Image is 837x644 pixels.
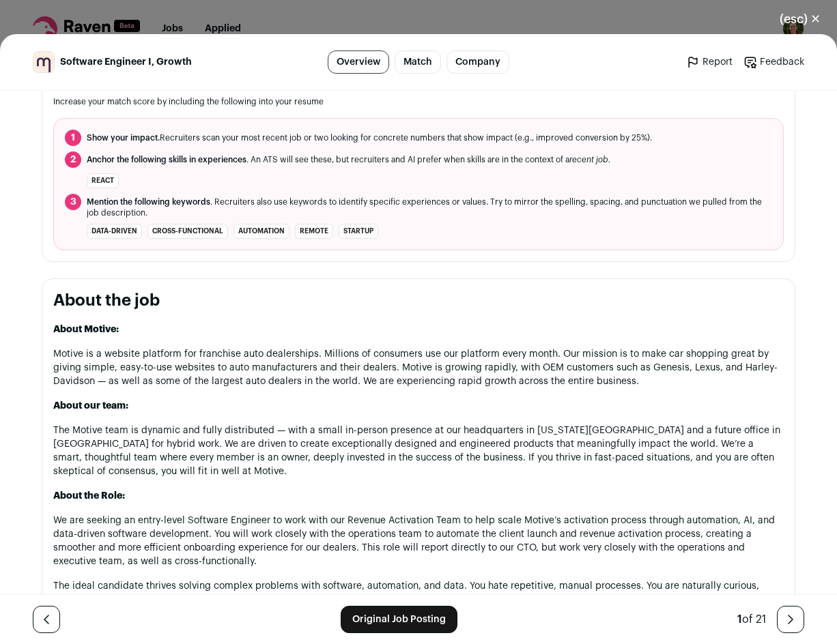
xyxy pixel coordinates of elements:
[87,173,119,188] li: React
[53,514,784,568] p: We are seeking an entry-level Software Engineer to work with our Revenue Activation Team to help ...
[53,96,784,107] p: Increase your match score by including the following into your resume
[686,55,733,69] a: Report
[87,154,610,165] span: . An ATS will see these, but recruiters and AI prefer when skills are in the context of a
[87,198,210,206] span: Mention the following keywords
[763,4,837,34] button: Close modal
[53,579,784,620] p: The ideal candidate thrives solving complex problems with software, automation, and data. You hat...
[53,290,784,312] h2: About the job
[87,224,142,239] li: data-driven
[87,134,160,142] span: Show your impact.
[53,347,784,388] p: Motive is a website platform for franchise auto dealerships. Millions of consumers use our platfo...
[743,55,804,69] a: Feedback
[53,491,125,501] strong: About the Role:
[60,55,192,69] span: Software Engineer I, Growth
[33,52,54,72] img: d4e4fbe2f5ab969a7d9ce88f155d316de3dbf67a66ba4afb8882427ad8003bf7.jpg
[328,50,389,74] a: Overview
[65,130,81,146] span: 1
[53,325,119,334] strong: About Motive:
[395,50,441,74] a: Match
[87,196,772,218] span: . Recruiters also use keywords to identify specific experiences or values. Try to mirror the spel...
[233,224,289,239] li: automation
[295,224,333,239] li: remote
[53,401,128,411] strong: About our team:
[339,224,378,239] li: startup
[737,611,766,628] div: of 21
[737,614,742,625] span: 1
[147,224,228,239] li: cross-functional
[87,156,246,164] span: Anchor the following skills in experiences
[446,50,509,74] a: Company
[341,606,457,633] a: Original Job Posting
[569,156,610,164] i: recent job.
[65,194,81,210] span: 3
[87,132,652,143] span: Recruiters scan your most recent job or two looking for concrete numbers that show impact (e.g., ...
[53,424,784,478] p: The Motive team is dynamic and fully distributed — with a small in-person presence at our headqua...
[65,151,81,168] span: 2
